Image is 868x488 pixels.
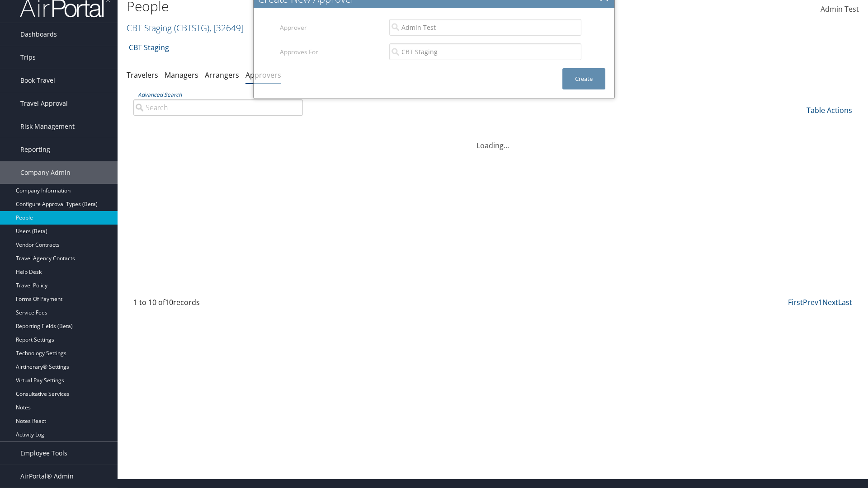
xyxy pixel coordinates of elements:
[174,22,209,34] span: ( CBTSTG )
[138,91,182,99] a: Advanced Search
[822,297,838,307] a: Next
[127,22,244,34] a: CBT Staging
[20,46,36,69] span: Trips
[280,19,382,36] label: Approver
[20,161,71,184] span: Company Admin
[20,138,50,161] span: Reporting
[20,69,55,92] span: Book Travel
[133,99,303,116] input: Advanced Search
[133,297,303,312] div: 1 to 10 of records
[209,22,244,34] span: , [ 32649 ]
[205,70,239,80] a: Arrangers
[20,23,57,46] span: Dashboards
[20,442,67,465] span: Employee Tools
[280,43,382,61] label: Approves For
[127,70,158,80] a: Travelers
[838,297,852,307] a: Last
[20,115,75,138] span: Risk Management
[20,465,74,488] span: AirPortal® Admin
[803,297,818,307] a: Prev
[245,70,281,80] a: Approvers
[788,297,803,307] a: First
[20,92,68,115] span: Travel Approval
[818,297,822,307] a: 1
[165,297,173,307] span: 10
[127,129,859,151] div: Loading...
[129,38,169,56] a: CBT Staging
[562,68,605,89] button: Create
[821,4,859,14] span: Admin Test
[165,70,198,80] a: Managers
[807,105,852,115] a: Table Actions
